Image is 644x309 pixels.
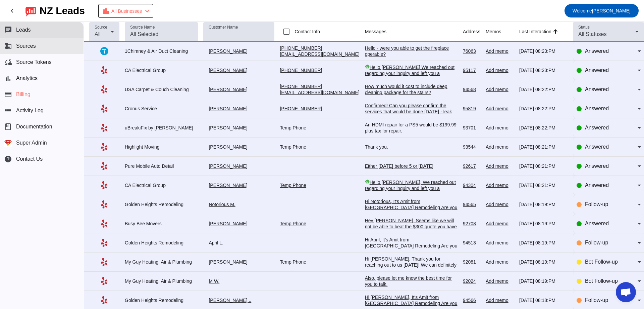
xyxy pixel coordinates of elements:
mat-icon: cloud_sync [4,58,12,66]
span: All [95,31,101,37]
div: An HDMI repair for a PS5 would be $199.99 plus tax for repair. [365,122,458,134]
div: 93701 [463,125,480,131]
div: Add memo [486,201,514,207]
a: Temp Phone [280,125,306,130]
div: Add memo [486,182,514,188]
div: Highlight Moving [125,144,198,150]
span: Contact Us [16,156,43,162]
div: [PERSON_NAME] [203,163,274,169]
div: NZ Leads [40,6,85,15]
span: book [4,123,12,131]
div: Pure Mobile Auto Detail [125,163,198,169]
span: Billing [16,91,31,98]
span: All Statuses [578,31,606,37]
div: Last Interaction [519,28,551,35]
div: Add memo [486,297,514,303]
mat-icon: help [4,155,12,163]
mat-label: Source [95,25,107,30]
mat-icon: chevron_left [143,7,151,15]
div: [DATE] 08:19:PM [519,278,568,284]
div: Add memo [486,125,514,131]
div: [PERSON_NAME] [203,106,274,112]
mat-icon: payment [4,90,12,99]
div: CA Electrical Group [125,182,198,188]
div: Add memo [486,86,514,92]
div: Payment Issue [102,6,151,16]
a: [EMAIL_ADDRESS][DOMAIN_NAME] [280,51,359,57]
div: Notorious M. [203,201,274,207]
div: 95819 [463,106,480,112]
a: Temp Phone [280,259,306,265]
mat-icon: business [4,42,12,50]
div: Busy Bee Movers [125,221,198,227]
div: Hello [PERSON_NAME], We reached out regarding your inquiry and left you a voicemail to arrange a ... [365,179,458,228]
span: Answered [585,86,609,92]
div: [DATE] 08:19:PM [519,201,568,207]
div: Also, please let me know the best time for you to talk.​ [365,275,458,287]
div: My Guy Heating, Air & Plumbing [125,278,198,284]
div: Add memo [486,106,514,112]
div: 94513 [463,240,480,246]
span: Bot Follow-up [585,259,618,265]
div: Hello [PERSON_NAME] We reached out regarding your inquiry and left you a voicemail to arrange a c... [365,64,458,113]
mat-icon: list [4,107,12,115]
div: [DATE] 08:19:PM [519,221,568,227]
div: [DATE] 08:22:PM [519,106,568,112]
div: [PERSON_NAME] [203,182,274,188]
div: [DATE] 08:23:PM [519,67,568,73]
div: 76063 [463,48,480,54]
div: 93544 [463,144,480,150]
div: USA Carpet & Couch Cleaning [125,86,198,92]
a: [PHONE_NUMBER] [280,45,322,51]
div: Golden Heights Remodeling [125,201,198,207]
div: [PERSON_NAME] [203,86,274,92]
mat-icon: Yelp [100,124,108,132]
mat-icon: chevron_left [8,7,16,15]
div: Hi [PERSON_NAME], Thank you for reaching out to us [DATE]! We can definitely help you out with th... [365,256,458,298]
a: Temp Phone [280,183,306,188]
div: Open chat [616,282,636,302]
button: All Businesses [98,4,153,18]
mat-icon: Yelp [100,143,108,151]
div: [DATE] 08:19:PM [519,259,568,265]
span: [PERSON_NAME] [573,6,631,15]
div: [PERSON_NAME] [203,48,274,54]
span: Documentation [16,124,52,130]
span: Answered [585,48,609,54]
div: Add memo [486,221,514,227]
mat-icon: location_city [102,7,110,15]
div: Thank you. [365,144,458,150]
div: [PERSON_NAME] [203,259,274,265]
div: [DATE] 08:21:PM [519,144,568,150]
div: Add memo [486,163,514,169]
div: 94304 [463,182,480,188]
mat-icon: Yelp [100,162,108,170]
div: [PERSON_NAME] [203,221,274,227]
input: All Selected [130,30,193,38]
div: 92024 [463,278,480,284]
span: Bot Follow-up [585,278,618,284]
span: Answered [585,67,609,73]
button: Welcome[PERSON_NAME] [565,4,639,17]
div: Add memo [486,240,514,246]
mat-label: Customer Name [209,25,238,30]
div: Hello - were you able to get the fireplace operable? [365,45,458,57]
div: [PERSON_NAME] [203,144,274,150]
span: Leads [16,27,31,33]
mat-icon: Yelp [100,85,108,93]
mat-icon: Yelp [100,277,108,285]
mat-icon: Yelp [100,239,108,247]
div: April L. [203,240,274,246]
div: [DATE] 08:22:PM [519,125,568,131]
a: Temp Phone [280,221,306,226]
span: Activity Log [16,108,44,114]
mat-icon: Yelp [100,258,108,266]
div: Add memo [486,278,514,284]
div: Add memo [486,67,514,73]
div: 94566 [463,297,480,303]
div: [DATE] 08:21:PM [519,182,568,188]
div: 94568 [463,86,480,92]
a: [PHONE_NUMBER] [280,84,322,89]
div: [DATE] 08:23:PM [519,48,568,54]
div: Confirmed! Can you please confirm the services that would be done [DATE] - leak detection and fix... [365,103,458,127]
